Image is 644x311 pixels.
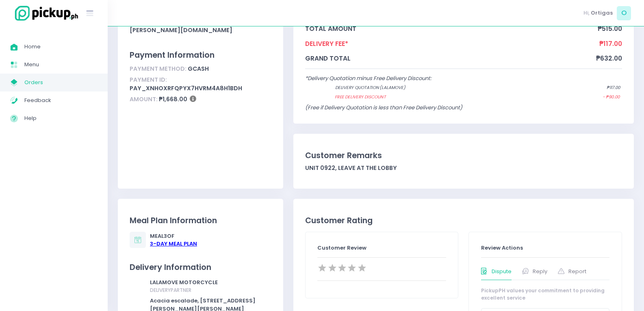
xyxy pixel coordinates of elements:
[24,59,98,70] span: Menu
[130,63,271,74] div: gcash
[10,4,79,22] img: logo
[305,74,432,82] span: *Delivery Quotation minus Free Delivery Discount:
[305,150,622,161] div: Customer Remarks
[481,287,610,302] div: PickupPH values your commitment to providing excellent service
[24,77,98,88] span: Orders
[598,24,622,33] span: ₱515.00
[603,94,620,100] span: - ₱90.00
[130,74,271,94] div: pay_XnhoxrFQpYx7HVRm4A8h1bdh
[591,9,613,17] span: Ortigas
[150,240,197,248] div: 3 -Day Meal Plan
[130,65,186,73] span: Payment Method:
[24,113,98,124] span: Help
[335,94,571,100] span: Free Delivery Discount
[533,268,547,276] span: Reply
[305,24,598,33] span: total amount
[305,215,622,226] div: Customer Rating
[617,6,631,20] span: O
[130,95,158,103] span: Amount:
[130,49,271,61] div: Payment Information
[24,95,98,106] span: Feedback
[481,244,523,252] span: Review Actions
[335,85,575,91] span: Delivery quotation (lalamove)
[305,39,599,48] span: Delivery Fee*
[568,268,586,276] span: Report
[599,39,622,48] span: ₱117.00
[24,41,98,52] span: Home
[305,104,462,111] span: (Free if Delivery Quotation is less than Free Delivery Discount)
[305,54,596,63] span: grand total
[150,232,197,248] div: Meal 3 of
[305,164,622,172] div: Unit 0922, Leave at the lobby
[130,261,271,273] div: Delivery Information
[317,244,366,252] span: Customer Review
[607,85,620,91] span: ₱117.00
[492,268,512,276] span: Dispute
[130,215,271,226] div: Meal Plan Information
[596,54,622,63] span: ₱632.00
[150,287,191,294] span: delivery partner
[583,9,590,17] span: Hi,
[150,278,269,294] div: LALAMOVE MOTORCYCLE
[130,94,271,105] div: ₱1,668.00
[130,76,167,84] span: Payment ID:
